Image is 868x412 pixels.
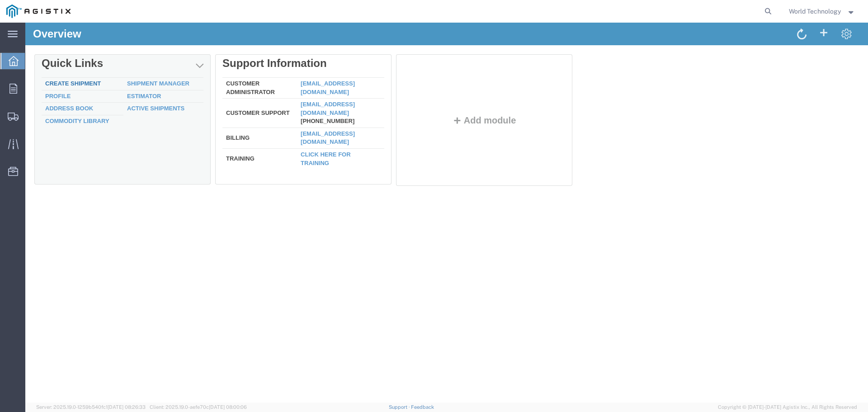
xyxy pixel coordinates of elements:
img: logo [6,5,71,18]
a: [EMAIL_ADDRESS][DOMAIN_NAME] [275,78,330,94]
a: Shipment Manager [102,57,164,64]
td: [PHONE_NUMBER] [272,76,359,105]
a: Click here for training [275,128,325,144]
a: [EMAIL_ADDRESS][DOMAIN_NAME] [275,57,330,73]
a: Estimator [102,70,136,77]
a: Active Shipments [102,82,159,89]
td: Customer Administrator [197,55,272,76]
span: Server: 2025.19.0-1259b540fc1 [36,404,146,410]
a: Commodity Library [20,95,84,102]
a: Address Book [20,82,68,89]
td: Customer Support [197,76,272,105]
a: [EMAIL_ADDRESS][DOMAIN_NAME] [275,108,330,123]
span: [DATE] 08:26:33 [108,404,146,410]
button: World Technology [788,6,856,17]
span: World Technology [789,6,841,16]
a: Feedback [411,404,434,410]
span: Copyright © [DATE]-[DATE] Agistix Inc., All Rights Reserved [718,403,857,411]
a: Profile [20,70,45,77]
td: Training [197,126,272,145]
div: Support Information [197,34,359,47]
td: Billing [197,105,272,126]
button: Add module [425,93,494,103]
span: [DATE] 08:00:06 [209,404,247,410]
span: Client: 2025.19.0-aefe70c [150,404,247,410]
a: Support [389,404,411,410]
iframe: FS Legacy Container [25,23,868,403]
